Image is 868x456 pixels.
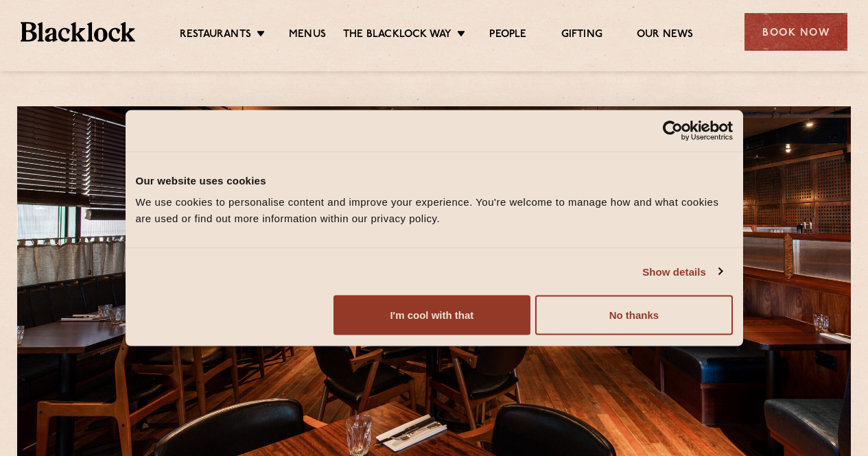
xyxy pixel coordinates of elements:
a: Show details [642,263,722,280]
a: The Blacklock Way [343,28,451,43]
a: Gifting [561,28,602,43]
button: No thanks [535,296,732,335]
button: I'm cool with that [333,296,530,335]
a: Restaurants [180,28,251,43]
img: BL_Textured_Logo-footer-cropped.svg [21,22,135,41]
a: People [489,28,526,43]
div: Book Now [744,13,847,51]
a: Menus [289,28,326,43]
div: We use cookies to personalise content and improve your experience. You're welcome to manage how a... [136,194,733,227]
div: Our website uses cookies [136,172,733,189]
a: Our News [637,28,694,43]
a: Usercentrics Cookiebot - opens in a new window [613,120,733,141]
